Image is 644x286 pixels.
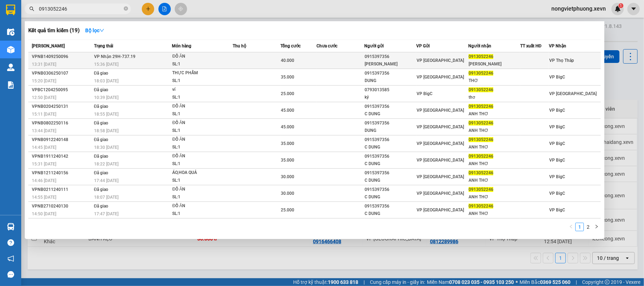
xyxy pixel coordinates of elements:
[94,54,135,59] span: VP Nhận 29H-737.19
[576,223,584,231] a: 1
[469,187,493,192] span: 0913052246
[172,202,225,210] div: ĐỒ ĂN
[9,51,89,63] b: GỬI : VP Thọ Tháp
[281,191,294,196] span: 30.000
[172,144,225,151] div: SL: 1
[584,223,592,231] a: 2
[469,170,493,175] span: 0913052246
[32,195,56,200] span: 14:55 [DATE]
[365,210,416,217] div: C DUNG
[80,25,110,36] button: Bộ lọcdown
[365,169,416,177] div: 0915397356
[365,160,416,168] div: C DUNG
[584,223,592,231] li: 2
[94,104,109,109] span: Đã giao
[365,127,416,134] div: DUNG
[94,137,109,142] span: Đã giao
[469,54,493,59] span: 0913052246
[469,204,493,209] span: 0913052246
[94,78,118,83] span: 18:03 [DATE]
[32,169,92,177] div: VPNB1211240156
[39,5,122,13] input: Tìm tên, số ĐT hoặc mã đơn
[281,108,294,113] span: 45.000
[94,145,118,150] span: 18:30 [DATE]
[172,43,191,48] span: Món hàng
[233,43,246,48] span: Thu hộ
[281,141,294,146] span: 35.000
[32,43,65,48] span: [PERSON_NAME]
[124,6,128,11] span: close-circle
[280,43,301,48] span: Tổng cước
[365,203,416,210] div: 0915397356
[416,43,430,48] span: VP Gửi
[469,87,493,92] span: 0913052246
[94,162,118,167] span: 18:22 [DATE]
[172,127,225,135] div: SL: 1
[32,62,56,67] span: 13:31 [DATE]
[567,223,575,231] button: left
[94,121,109,126] span: Đã giao
[6,5,15,15] img: logo-vxr
[520,43,542,48] span: TT xuất HĐ
[32,119,92,127] div: VPNB0802250116
[365,193,416,201] div: C DUNG
[94,128,118,133] span: 18:58 [DATE]
[365,153,416,160] div: 0915397356
[32,178,56,183] span: 14:46 [DATE]
[172,177,225,185] div: SL: 1
[172,86,225,94] div: ví
[94,95,118,100] span: 10:39 [DATE]
[317,43,337,48] span: Chưa cước
[32,211,56,216] span: 14:50 [DATE]
[469,104,493,109] span: 0913052246
[7,255,14,262] span: notification
[7,46,14,53] img: warehouse-icon
[417,158,464,163] span: VP [GEOGRAPHIC_DATA]
[365,186,416,193] div: 0915397356
[172,193,225,201] div: SL: 1
[469,94,520,101] div: thơ
[469,110,520,118] div: ANH THƠ
[365,144,416,151] div: C DUNG
[469,154,493,159] span: 0913052246
[7,28,14,36] img: warehouse-icon
[99,28,104,33] span: down
[365,43,384,48] span: Người gửi
[417,208,464,212] span: VP [GEOGRAPHIC_DATA]
[172,103,225,110] div: ĐỒ ĂN
[549,124,565,129] span: VP BigC
[549,108,565,113] span: VP BigC
[85,28,104,33] strong: Bộ lọc
[417,75,464,80] span: VP [GEOGRAPHIC_DATA]
[469,137,493,142] span: 0913052246
[365,119,416,127] div: 0915397356
[417,191,464,196] span: VP [GEOGRAPHIC_DATA]
[32,53,92,60] div: VPNB1409250096
[172,169,225,177] div: ÁO,HOA QUẢ
[32,145,56,150] span: 14:45 [DATE]
[94,178,118,183] span: 17:44 [DATE]
[172,77,225,85] div: SL: 1
[365,177,416,184] div: C DUNG
[7,271,14,278] span: message
[281,208,294,212] span: 25.000
[469,121,493,126] span: 0913052246
[172,69,225,77] div: THỰC PHẨM
[94,62,118,67] span: 15:36 [DATE]
[66,26,296,35] li: Hotline: 19001155
[549,208,565,212] span: VP BigC
[7,239,14,246] span: question-circle
[592,223,601,231] li: Next Page
[66,17,296,26] li: Số 10 ngõ 15 Ngọc Hồi, Q.[PERSON_NAME], [GEOGRAPHIC_DATA]
[469,71,493,76] span: 0913052246
[32,78,56,83] span: 15:20 [DATE]
[172,94,225,101] div: SL: 1
[417,58,464,63] span: VP [GEOGRAPHIC_DATA]
[365,110,416,118] div: C DUNG
[32,70,92,77] div: VPNB0306250107
[28,27,80,34] h3: Kết quả tìm kiếm ( 19 )
[281,124,294,129] span: 45.000
[7,81,14,89] img: solution-icon
[9,9,44,44] img: logo.jpg
[32,95,56,100] span: 12:50 [DATE]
